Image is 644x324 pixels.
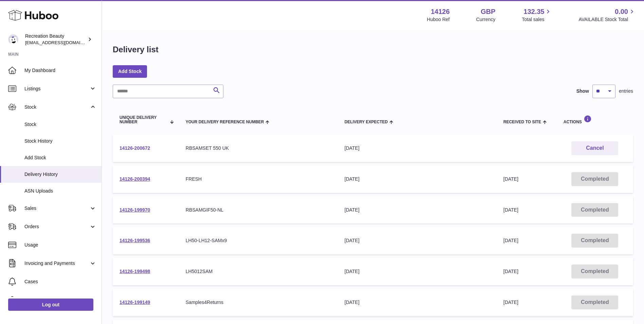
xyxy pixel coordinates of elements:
[503,207,518,213] span: [DATE]
[25,40,100,45] span: [EMAIL_ADDRESS][DOMAIN_NAME]
[24,138,96,144] span: Stock History
[24,121,96,128] span: Stock
[345,120,388,124] span: Delivery Expected
[24,104,89,110] span: Stock
[619,88,633,94] span: entries
[503,176,518,182] span: [DATE]
[8,299,93,311] a: Log out
[24,242,96,248] span: Usage
[345,237,490,244] div: [DATE]
[564,115,626,124] div: Actions
[186,268,331,275] div: LH5012SAM
[119,269,150,274] a: 14126-199498
[24,260,89,267] span: Invoicing and Payments
[503,120,541,124] span: Received to Site
[24,155,96,161] span: Add Stock
[345,268,490,275] div: [DATE]
[523,7,544,16] span: 132.35
[119,145,150,151] a: 14126-200672
[24,86,89,92] span: Listings
[186,237,331,244] div: LH50-LH12-SAMx9
[578,16,636,23] span: AVAILABLE Stock Total
[119,207,150,213] a: 14126-199970
[503,238,518,243] span: [DATE]
[503,269,518,274] span: [DATE]
[476,16,496,23] div: Currency
[345,207,490,213] div: [DATE]
[113,44,159,55] h1: Delivery list
[571,141,618,155] button: Cancel
[578,7,636,23] a: 0.00 AVAILABLE Stock Total
[345,299,490,306] div: [DATE]
[119,300,150,305] a: 14126-199149
[503,300,518,305] span: [DATE]
[615,7,628,16] span: 0.00
[522,16,552,23] span: Total sales
[186,299,331,306] div: Samples4Returns
[25,33,86,46] div: Recreation Beauty
[576,88,589,94] label: Show
[186,145,331,151] div: RBSAMSET 550 UK
[522,7,552,23] a: 132.35 Total sales
[186,207,331,213] div: RBSAMGIF50-NL
[24,188,96,194] span: ASN Uploads
[427,16,450,23] div: Huboo Ref
[186,176,331,182] div: FRESH
[8,34,18,44] img: internalAdmin-14126@internal.huboo.com
[119,115,166,124] span: Unique Delivery Number
[481,7,495,16] strong: GBP
[113,65,147,77] a: Add Stock
[24,205,89,212] span: Sales
[119,238,150,243] a: 14126-199536
[24,171,96,178] span: Delivery History
[186,120,264,124] span: Your Delivery Reference Number
[119,176,150,182] a: 14126-200394
[24,223,89,230] span: Orders
[24,67,96,74] span: My Dashboard
[345,145,490,151] div: [DATE]
[24,278,96,285] span: Cases
[345,176,490,182] div: [DATE]
[431,7,450,16] strong: 14126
